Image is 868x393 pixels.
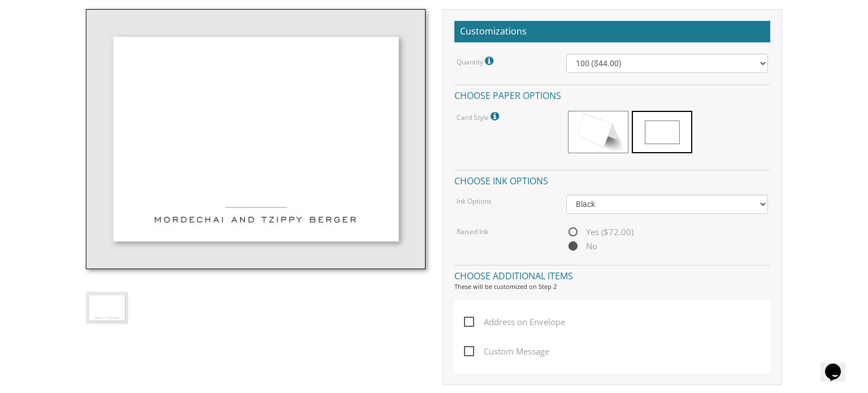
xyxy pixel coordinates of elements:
[454,21,770,42] h2: Customizations
[464,315,565,329] span: Address on Envelope
[86,9,426,269] img: style-2-single.jpg
[86,292,128,324] img: style-2-single.jpg
[454,282,770,291] div: These will be customized on Step 2
[454,170,770,189] h4: Choose ink options
[454,84,770,104] h4: Choose paper options
[566,239,597,253] span: No
[464,344,549,359] span: Custom Message
[457,54,496,68] label: Quantity
[457,196,492,206] label: Ink Options
[457,109,502,124] label: Card Style
[457,227,488,236] label: Raised Ink
[821,348,857,382] iframe: chat widget
[566,225,633,239] span: Yes ($72.00)
[454,265,770,284] h4: Choose additional items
